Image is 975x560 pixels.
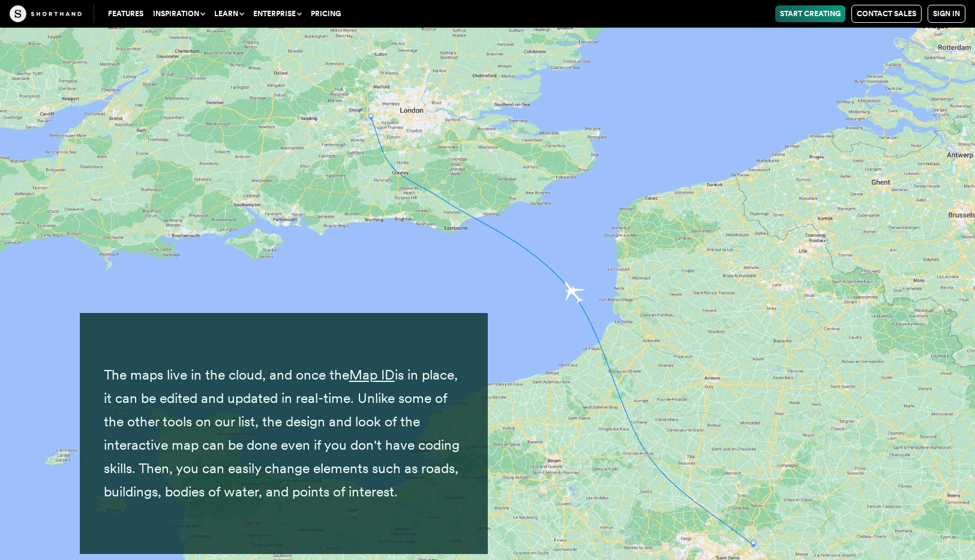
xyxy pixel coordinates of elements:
[928,5,965,23] a: Sign in
[10,5,82,22] img: The Craft
[148,5,209,22] button: Inspiration
[248,5,306,22] button: Enterprise
[104,363,464,504] p: The maps live in the cloud, and once the is in place, it can be edited and updated in real-time. ...
[851,5,922,23] a: Contact Sales
[209,5,248,22] button: Learn
[349,366,395,383] a: Map ID
[103,5,148,22] a: Features
[775,5,845,22] a: Start Creating
[306,5,346,22] a: Pricing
